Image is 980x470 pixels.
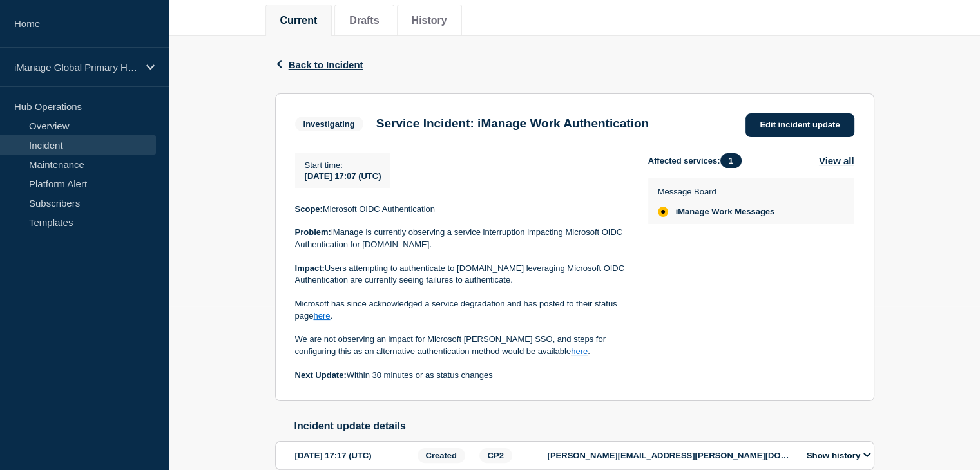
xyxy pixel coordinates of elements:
[313,311,330,321] a: here
[658,207,668,217] div: affected
[294,420,874,432] h2: Incident update details
[295,448,414,463] div: [DATE] 17:17 (UTC)
[745,113,854,137] a: Edit incident update
[648,153,748,168] span: Affected services:
[305,171,381,181] span: [DATE] 17:07 (UTC)
[479,448,512,463] span: CP2
[295,263,325,273] strong: Impact:
[803,450,875,461] button: Show history
[295,204,323,214] strong: Scope:
[289,59,363,70] span: Back to Incident
[295,298,628,322] p: Microsoft has since acknowledged a service degradation and has posted to their status page .
[295,370,347,380] strong: Next Update:
[295,227,628,250] p: iManage is currently observing a service interruption impacting Microsoft OIDC Authentication for...
[412,15,447,26] button: History
[295,227,331,237] strong: Problem:
[295,117,363,131] span: Investigating
[376,117,649,131] h3: Service Incident: iManage Work Authentication
[548,451,793,460] p: [PERSON_NAME][EMAIL_ADDRESS][PERSON_NAME][DOMAIN_NAME]
[295,203,628,215] p: Microsoft OIDC Authentication
[760,120,840,129] span: Edit incident update
[720,153,742,168] span: 1
[819,153,854,168] button: View all
[658,187,775,196] p: Message Board
[349,15,379,26] button: Drafts
[305,160,381,170] p: Start time :
[280,15,318,26] button: Current
[571,346,588,356] a: here
[295,370,628,381] p: Within 30 minutes or as status changes
[275,59,363,70] button: Back to Incident
[14,62,138,73] p: iManage Global Primary Hub
[418,448,465,463] span: Created
[295,263,628,287] p: Users attempting to authenticate to [DOMAIN_NAME] leveraging Microsoft OIDC Authentication are cu...
[676,207,775,217] span: iManage Work Messages
[295,334,628,357] p: We are not observing an impact for Microsoft [PERSON_NAME] SSO, and steps for configuring this as...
